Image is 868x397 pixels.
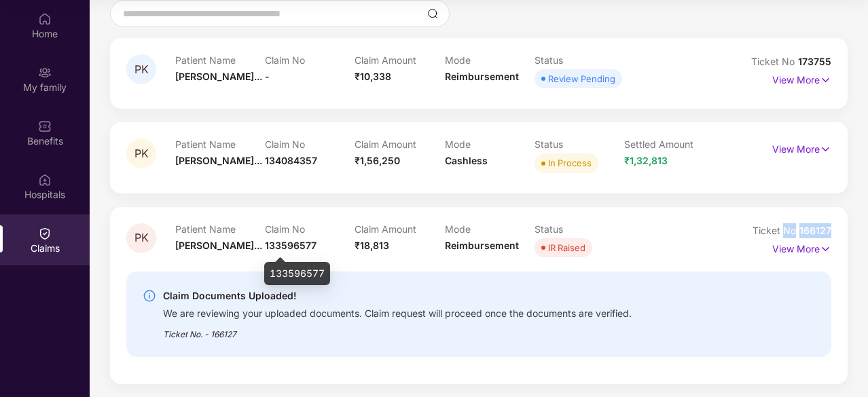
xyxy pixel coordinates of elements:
div: 133596577 [264,262,330,285]
img: svg+xml;base64,PHN2ZyBpZD0iQ2xhaW0iIHhtbG5zPSJodHRwOi8vd3d3LnczLm9yZy8yMDAwL3N2ZyIgd2lkdGg9IjIwIi... [38,227,52,240]
span: PK [134,148,149,159]
img: svg+xml;base64,PHN2ZyB4bWxucz0iaHR0cDovL3d3dy53My5vcmcvMjAwMC9zdmciIHdpZHRoPSIxNyIgaGVpZ2h0PSIxNy... [820,73,831,88]
p: Status [535,138,624,150]
div: Ticket No. - 166127 [163,320,632,341]
img: svg+xml;base64,PHN2ZyBpZD0iSG9zcGl0YWxzIiB4bWxucz0iaHR0cDovL3d3dy53My5vcmcvMjAwMC9zdmciIHdpZHRoPS... [38,173,52,187]
p: View More [772,138,831,157]
span: 173755 [798,56,831,67]
p: Patient Name [175,223,265,235]
img: svg+xml;base64,PHN2ZyBpZD0iQmVuZWZpdHMiIHhtbG5zPSJodHRwOi8vd3d3LnczLm9yZy8yMDAwL3N2ZyIgd2lkdGg9Ij... [38,119,52,133]
img: svg+xml;base64,PHN2ZyBpZD0iSW5mby0yMHgyMCIgeG1sbnM9Imh0dHA6Ly93d3cudzMub3JnLzIwMDAvc3ZnIiB3aWR0aD... [143,289,156,303]
span: Ticket No [751,56,798,67]
span: Cashless [445,155,488,166]
p: Claim Amount [355,138,444,150]
span: ₹1,32,813 [624,155,668,166]
span: ₹10,338 [355,71,391,82]
p: Claim Amount [355,223,444,235]
span: Reimbursement [445,240,519,251]
div: We are reviewing your uploaded documents. Claim request will proceed once the documents are verif... [163,304,632,320]
div: Claim Documents Uploaded! [163,288,632,304]
span: 134084357 [265,155,317,166]
img: svg+xml;base64,PHN2ZyB4bWxucz0iaHR0cDovL3d3dy53My5vcmcvMjAwMC9zdmciIHdpZHRoPSIxNyIgaGVpZ2h0PSIxNy... [820,142,831,157]
p: Claim No [265,223,355,235]
p: View More [772,69,831,88]
div: Review Pending [548,72,615,86]
p: Status [535,223,624,235]
span: Ticket No [753,225,799,236]
img: svg+xml;base64,PHN2ZyB3aWR0aD0iMjAiIGhlaWdodD0iMjAiIHZpZXdCb3g9IjAgMCAyMCAyMCIgZmlsbD0ibm9uZSIgeG... [38,66,52,79]
p: Mode [445,54,535,66]
p: Claim Amount [355,54,444,66]
p: Settled Amount [624,138,714,150]
p: View More [772,238,831,257]
span: [PERSON_NAME]... [175,240,262,251]
img: svg+xml;base64,PHN2ZyBpZD0iSG9tZSIgeG1sbnM9Imh0dHA6Ly93d3cudzMub3JnLzIwMDAvc3ZnIiB3aWR0aD0iMjAiIG... [38,12,52,26]
p: Mode [445,138,535,150]
span: [PERSON_NAME]... [175,71,262,82]
p: Patient Name [175,138,265,150]
img: svg+xml;base64,PHN2ZyBpZD0iU2VhcmNoLTMyeDMyIiB4bWxucz0iaHR0cDovL3d3dy53My5vcmcvMjAwMC9zdmciIHdpZH... [427,8,438,19]
span: ₹1,56,250 [355,155,400,166]
div: In Process [548,156,592,170]
div: IR Raised [548,241,585,254]
p: Patient Name [175,54,265,66]
span: ₹18,813 [355,240,389,251]
span: PK [134,64,149,75]
p: Status [535,54,624,66]
img: svg+xml;base64,PHN2ZyB4bWxucz0iaHR0cDovL3d3dy53My5vcmcvMjAwMC9zdmciIHdpZHRoPSIxNyIgaGVpZ2h0PSIxNy... [820,242,831,257]
p: Mode [445,223,535,235]
span: - [265,71,270,82]
span: 133596577 [265,240,317,251]
p: Claim No [265,54,355,66]
span: [PERSON_NAME]... [175,155,262,166]
span: 166127 [799,225,831,236]
span: Reimbursement [445,71,519,82]
span: PK [134,232,149,244]
p: Claim No [265,138,355,150]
